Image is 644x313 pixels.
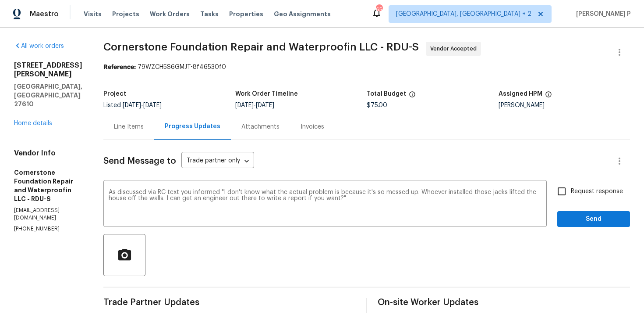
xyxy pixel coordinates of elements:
[123,102,162,108] span: -
[150,10,190,18] span: Work Orders
[241,122,280,131] div: Attachments
[557,211,630,227] button: Send
[112,10,139,18] span: Projects
[274,10,331,18] span: Geo Assignments
[367,102,387,108] span: $75.00
[123,102,141,108] span: [DATE]
[143,102,162,108] span: [DATE]
[573,10,631,18] span: [PERSON_NAME] P
[103,298,356,307] span: Trade Partner Updates
[200,11,219,17] span: Tasks
[396,10,531,18] span: [GEOGRAPHIC_DATA], [GEOGRAPHIC_DATA] + 2
[181,154,254,169] div: Trade partner only
[235,102,274,108] span: -
[103,157,176,165] span: Send Message to
[235,102,254,108] span: [DATE]
[376,5,382,14] div: 65
[571,187,623,196] span: Request response
[256,102,274,108] span: [DATE]
[499,91,542,97] h5: Assigned HPM
[235,91,298,97] h5: Work Order Timeline
[14,61,82,79] h2: [STREET_ADDRESS][PERSON_NAME]
[14,149,82,158] h4: Vendor Info
[103,64,136,70] b: Reference:
[14,120,52,126] a: Home details
[14,43,64,49] a: All work orders
[84,10,102,18] span: Visits
[30,10,59,18] span: Maestro
[114,122,144,131] div: Line Items
[229,10,263,18] span: Properties
[545,91,552,102] span: The hpm assigned to this work order.
[103,63,630,72] div: 79WZCH5S6GMJT-8f46530f0
[14,225,82,233] p: [PHONE_NUMBER]
[103,102,162,108] span: Listed
[165,122,220,131] div: Progress Updates
[409,91,416,102] span: The total cost of line items that have been proposed by Opendoor. This sum includes line items th...
[109,189,541,220] textarea: As discussed via RC text you informed "I don't know what the actual problem is because it's so me...
[103,91,126,97] h5: Project
[564,214,623,225] span: Send
[378,298,630,307] span: On-site Worker Updates
[14,207,82,222] p: [EMAIL_ADDRESS][DOMAIN_NAME]
[499,102,630,108] div: [PERSON_NAME]
[14,82,82,108] h5: [GEOGRAPHIC_DATA], [GEOGRAPHIC_DATA] 27610
[14,168,82,203] h5: Cornerstone Foundation Repair and Waterproofin LLC - RDU-S
[103,42,419,52] span: Cornerstone Foundation Repair and Waterproofin LLC - RDU-S
[367,91,406,97] h5: Total Budget
[430,44,480,53] span: Vendor Accepted
[301,122,324,131] div: Invoices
